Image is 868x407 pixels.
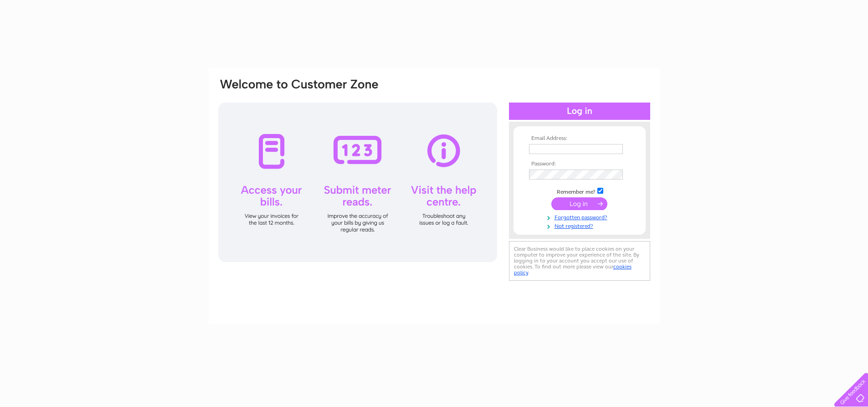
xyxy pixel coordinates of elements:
input: Submit [551,197,607,210]
a: cookies policy [514,263,632,276]
a: Forgotten password? [529,212,632,221]
td: Remember me? [527,186,632,196]
th: Email Address: [527,135,632,142]
th: Password: [527,161,632,167]
div: Clear Business would like to place cookies on your computer to improve your experience of the sit... [509,241,650,281]
a: Not registered? [529,221,632,230]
